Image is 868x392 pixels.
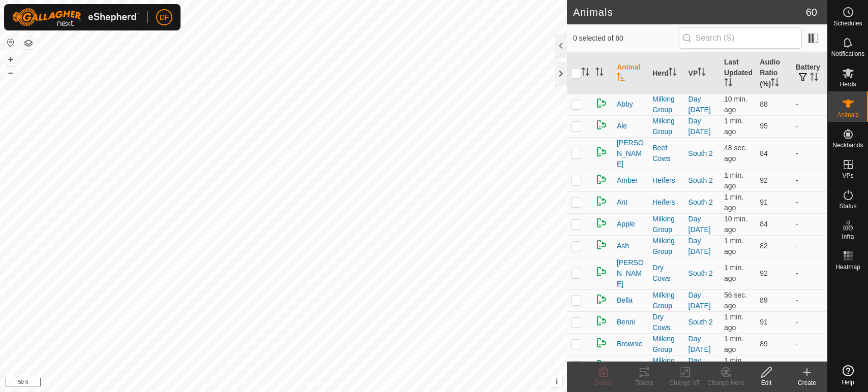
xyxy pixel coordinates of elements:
[617,361,634,371] span: Cake
[5,67,17,79] button: –
[617,121,627,132] span: Ale
[689,291,711,310] a: Day [DATE]
[724,291,747,310] span: Sep 21, 2025, 4:03 PM
[595,69,604,77] p-sorticon: Activate to sort
[792,311,827,333] td: -
[689,215,711,234] a: Day [DATE]
[792,191,827,213] td: -
[573,6,806,18] h2: Animals
[760,340,768,348] span: 89
[792,289,827,311] td: -
[617,99,633,110] span: Abby
[617,241,629,251] span: Ash
[760,100,768,108] span: 88
[724,313,743,332] span: Sep 21, 2025, 4:02 PM
[835,264,860,270] span: Heatmap
[724,171,743,190] span: Sep 21, 2025, 4:02 PM
[760,176,768,184] span: 92
[684,53,720,94] th: VP
[689,335,711,353] a: Day [DATE]
[595,119,608,131] img: returning on
[595,146,608,158] img: returning on
[595,217,608,229] img: returning on
[652,116,680,137] div: Milking Group
[831,51,864,57] span: Notifications
[652,94,680,115] div: Milking Group
[652,263,680,284] div: Dry Cows
[760,242,768,250] span: 82
[5,37,17,49] button: Reset Map
[556,377,558,386] span: i
[665,378,705,387] div: Change VP
[792,333,827,355] td: -
[160,12,169,23] span: DF
[652,355,680,377] div: Milking Group
[551,376,562,387] button: i
[792,115,827,137] td: -
[595,266,608,278] img: returning on
[595,337,608,349] img: returning on
[839,203,856,209] span: Status
[617,197,627,208] span: Ant
[724,215,747,234] span: Sep 21, 2025, 3:53 PM
[573,33,679,44] span: 0 selected of 60
[760,220,768,228] span: 84
[698,69,706,77] p-sorticon: Activate to sort
[617,175,638,186] span: Amber
[689,269,713,277] a: South 2
[648,53,684,94] th: Herd
[724,335,743,353] span: Sep 21, 2025, 4:03 PM
[595,195,608,207] img: returning on
[724,193,743,212] span: Sep 21, 2025, 4:02 PM
[617,138,644,170] span: [PERSON_NAME]
[617,295,633,306] span: Bella
[5,53,17,66] button: +
[771,80,779,88] p-sorticon: Activate to sort
[792,257,827,289] td: -
[652,214,680,235] div: Milking Group
[842,234,854,240] span: Infra
[689,95,711,114] a: Day [DATE]
[689,356,711,375] a: Day [DATE]
[689,198,713,206] a: South 2
[22,37,35,49] button: Map Layers
[756,53,791,94] th: Audio Ratio (%)
[689,176,713,184] a: South 2
[689,318,713,326] a: South 2
[652,312,680,333] div: Dry Cows
[689,237,711,255] a: Day [DATE]
[724,80,732,88] p-sorticon: Activate to sort
[760,149,768,157] span: 84
[828,361,868,389] a: Help
[595,293,608,305] img: returning on
[760,122,768,130] span: 95
[624,378,665,387] div: Tracks
[669,69,677,77] p-sorticon: Activate to sort
[617,219,635,230] span: Apple
[652,334,680,355] div: Milking Group
[652,236,680,257] div: Milking Group
[595,315,608,327] img: returning on
[293,379,323,388] a: Contact Us
[832,142,863,148] span: Neckbands
[243,379,281,388] a: Privacy Policy
[652,143,680,164] div: Beef Cows
[724,144,747,162] span: Sep 21, 2025, 4:03 PM
[787,378,827,387] div: Create
[792,93,827,115] td: -
[720,53,756,94] th: Last Updated
[595,379,613,386] span: Delete
[617,339,643,349] span: Brownie
[833,20,862,26] span: Schedules
[792,170,827,191] td: -
[792,137,827,170] td: -
[595,239,608,251] img: returning on
[792,235,827,257] td: -
[652,290,680,311] div: Milking Group
[837,112,859,118] span: Animals
[746,378,787,387] div: Edit
[689,117,711,136] a: Day [DATE]
[792,355,827,377] td: -
[652,197,680,208] div: Heifers
[842,173,853,179] span: VPs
